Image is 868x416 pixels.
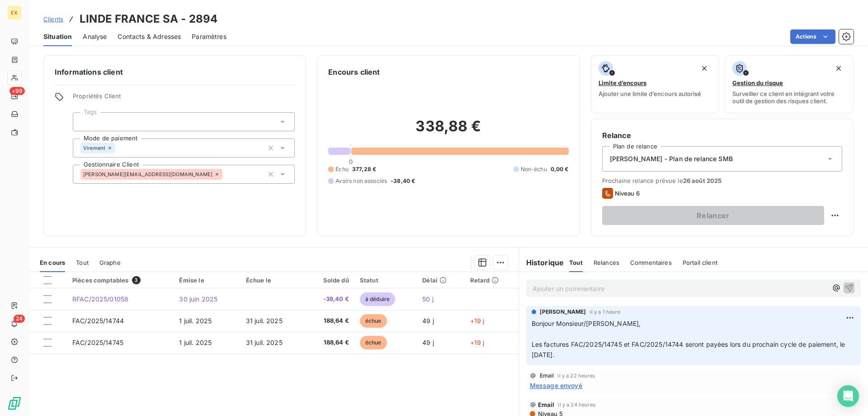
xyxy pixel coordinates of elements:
div: Délai [422,277,459,284]
span: Limite d’encours [599,79,646,86]
span: 377,28 € [352,165,376,173]
span: Contacts & Adresses [118,32,181,41]
span: [PERSON_NAME] [540,308,586,316]
span: Paramètres [192,32,226,41]
span: Gestion du risque [732,79,783,86]
span: Commentaires [630,259,672,266]
h6: Encours client [328,67,380,77]
div: EX [7,5,22,20]
h6: Relance [602,130,842,141]
span: Les factures FAC/2025/14745 et FAC/2025/14744 seront payées lors du prochain cycle de paiement, l... [532,340,847,359]
span: à déduire [360,292,395,306]
input: Ajouter une valeur [222,170,230,178]
span: Ajouter une limite d’encours autorisé [599,90,701,97]
span: Prochaine relance prévue le [602,177,842,184]
span: +19 j [470,317,485,325]
span: Email [538,401,555,408]
span: 0,00 € [551,165,569,173]
span: 3 [132,276,140,284]
span: il y a 24 heures [558,402,595,407]
span: 49 j [422,317,434,325]
span: Clients [43,15,63,23]
span: 31 juil. 2025 [246,317,283,325]
span: Tout [76,259,89,266]
div: Émise le [179,277,235,284]
button: Relancer [602,206,824,225]
span: Non-échu [521,165,547,173]
span: [PERSON_NAME][EMAIL_ADDRESS][DOMAIN_NAME] [83,172,212,177]
h2: 338,88 € [328,117,568,144]
span: [PERSON_NAME] - Plan de relance SMB [610,154,733,163]
span: Échu [335,165,349,173]
span: Portail client [683,259,717,266]
span: 1 juil. 2025 [179,339,212,346]
h6: Historique [519,257,564,268]
span: Situation [43,32,72,41]
span: Relances [594,259,619,266]
span: 31 juil. 2025 [246,339,283,346]
h6: Informations client [55,67,295,77]
span: 0 [349,158,353,165]
span: 1 juil. 2025 [179,317,212,325]
div: Échue le [246,277,299,284]
input: Ajouter une valeur [80,118,88,126]
div: Statut [360,277,412,284]
div: Solde dû [310,277,349,284]
span: FAC/2025/14745 [72,339,123,346]
span: 26 août 2025 [683,177,722,184]
span: 30 juin 2025 [179,295,217,303]
span: 188,64 € [310,338,349,347]
span: Bonjour Monsieur/[PERSON_NAME], [532,320,641,327]
span: 188,64 € [310,316,349,325]
span: Message envoyé [530,381,582,390]
span: FAC/2025/14744 [72,317,124,325]
span: Tout [569,259,583,266]
img: Logo LeanPay [7,396,22,411]
span: -38,40 € [310,295,349,304]
span: il y a 1 heure [590,309,620,315]
span: 49 j [422,339,434,346]
div: Retard [470,277,513,284]
span: +19 j [470,339,485,346]
span: Niveau 6 [615,190,640,197]
span: +99 [9,87,25,95]
span: Surveiller ce client en intégrant votre outil de gestion des risques client. [732,90,846,105]
span: RFAC/2025/01058 [72,295,128,303]
span: Propriétés Client [73,92,295,105]
span: 50 j [422,295,434,303]
span: échue [360,336,387,349]
h3: LINDE FRANCE SA - 2894 [80,11,217,27]
span: Analyse [83,32,107,41]
span: -38,40 € [391,177,415,185]
span: Avoirs non associés [335,177,387,185]
span: échue [360,314,387,328]
div: Open Intercom Messenger [837,385,859,407]
span: En cours [40,259,65,266]
button: Limite d’encoursAjouter une limite d’encours autorisé [591,55,720,113]
a: Clients [43,14,63,24]
span: Virement [83,145,105,151]
span: 24 [14,315,25,323]
span: il y a 22 heures [557,373,594,378]
button: Actions [790,29,835,44]
div: Pièces comptables [72,276,169,284]
span: Email [540,373,554,378]
button: Gestion du risqueSurveiller ce client en intégrant votre outil de gestion des risques client. [725,55,854,113]
a: +99 [7,89,21,103]
span: Graphe [99,259,121,266]
input: Ajouter une valeur [115,144,123,152]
